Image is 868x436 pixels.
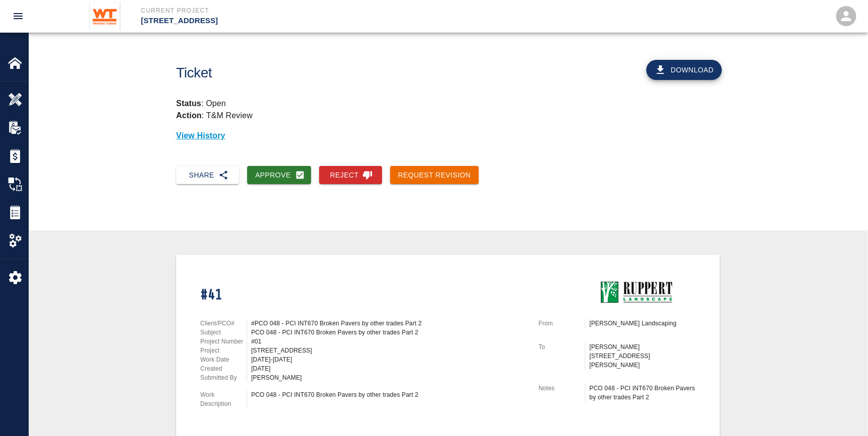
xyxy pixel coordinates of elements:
button: open drawer [6,4,30,28]
img: Whiting-Turner [89,2,121,30]
p: From [538,319,585,328]
p: Client/PCO# [200,319,247,328]
iframe: Chat Widget [818,388,868,436]
p: [PERSON_NAME] [589,342,695,352]
button: Request Revision [390,166,479,185]
div: [STREET_ADDRESS] [251,346,526,355]
p: Notes [538,384,585,393]
button: Share [176,166,239,185]
div: [DATE]-[DATE] [251,355,526,364]
div: #PCO 048 - PCI INT670 Broken Pavers by other trades Part 2 [251,319,526,328]
div: #01 [251,337,526,346]
button: Download [646,60,722,80]
p: Project [200,346,247,355]
strong: Action [176,111,202,120]
div: PCO 048 - PCI INT670 Broken Pavers by other trades Part 2 [251,390,526,399]
p: Submitted By [200,373,247,382]
h1: #41 [200,287,526,304]
button: Approve [247,166,311,185]
div: [PERSON_NAME] [251,373,526,382]
div: [DATE] [251,364,526,373]
p: : T&M Review [176,111,253,120]
p: [STREET_ADDRESS] [141,15,489,27]
p: [STREET_ADDRESS][PERSON_NAME] [589,352,695,370]
p: To [538,342,585,352]
img: Ruppert Landscaping [589,279,679,307]
button: Reject [319,166,382,185]
div: PCO 048 - PCI INT670 Broken Pavers by other trades Part 2 [589,384,695,402]
p: View History [176,130,720,142]
p: Project Number [200,337,247,346]
p: Current Project [141,6,489,15]
p: : Open [176,98,720,110]
p: Work Date [200,355,247,364]
p: Created [200,364,247,373]
div: PCO 048 - PCI INT670 Broken Pavers by other trades Part 2 [251,328,526,337]
h1: Ticket [176,65,490,81]
p: Work Description [200,390,247,408]
strong: Status [176,99,201,108]
p: Subject [200,328,247,337]
p: [PERSON_NAME] Landscaping [589,319,695,328]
